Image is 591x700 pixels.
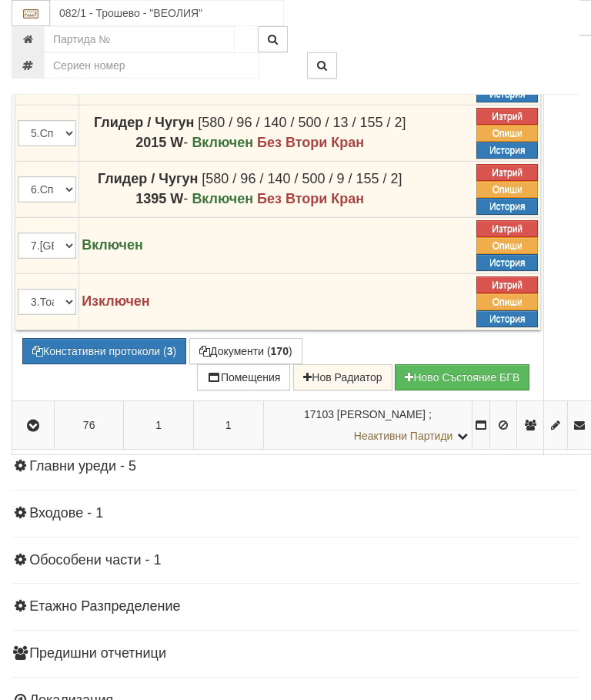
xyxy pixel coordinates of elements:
button: Констативни протоколи (3) [22,338,186,364]
h4: Главни уреди - 5 [12,459,579,474]
button: Изтрий [476,276,538,293]
td: 1 [124,401,194,450]
strong: Включен [82,237,143,253]
button: История [476,310,538,327]
button: Опиши [476,181,538,198]
b: 3 [167,345,173,357]
input: Сериен номер [44,52,259,79]
strong: Без Втори Кран [257,135,364,150]
h4: Предишни отчетници [12,646,579,661]
b: 170 [271,345,289,357]
span: Партида № [304,408,334,420]
td: ; [263,401,472,450]
strong: Глидер / Чугун [94,115,194,130]
button: Опиши [476,293,538,310]
span: - [135,191,188,206]
strong: Без Втори Кран [257,191,364,206]
span: Неактивни Партиди [354,430,453,442]
span: [580 / 96 / 140 / 500 / 9 / 155 / 2] [202,171,402,186]
button: История [476,198,538,215]
button: Изтрий [476,220,538,237]
h4: Входове - 1 [12,506,579,521]
strong: Включен [192,135,253,150]
button: История [476,142,538,159]
span: - [135,135,188,150]
button: История [476,254,538,271]
h4: Обособени части - 1 [12,553,579,568]
button: Помещения [197,364,291,390]
button: Опиши [476,237,538,254]
input: Партида № [44,26,235,52]
button: Нов Радиатор [293,364,392,390]
button: Документи (170) [189,338,302,364]
span: [580 / 96 / 140 / 500 / 13 / 155 / 2] [198,115,406,130]
span: 1 [225,419,232,431]
button: Изтрий [476,108,538,125]
strong: Включен [192,191,253,206]
button: Опиши [476,125,538,142]
td: 76 [54,401,124,450]
button: Изтрий [476,164,538,181]
strong: Глидер / Чугун [98,171,198,186]
button: Новo Състояние БГВ [395,364,529,390]
strong: 2015 W [135,135,183,150]
strong: 1395 W [135,191,183,206]
h4: Етажно Разпределение [12,599,579,615]
span: [PERSON_NAME] [337,408,426,420]
strong: Изключен [82,293,150,309]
